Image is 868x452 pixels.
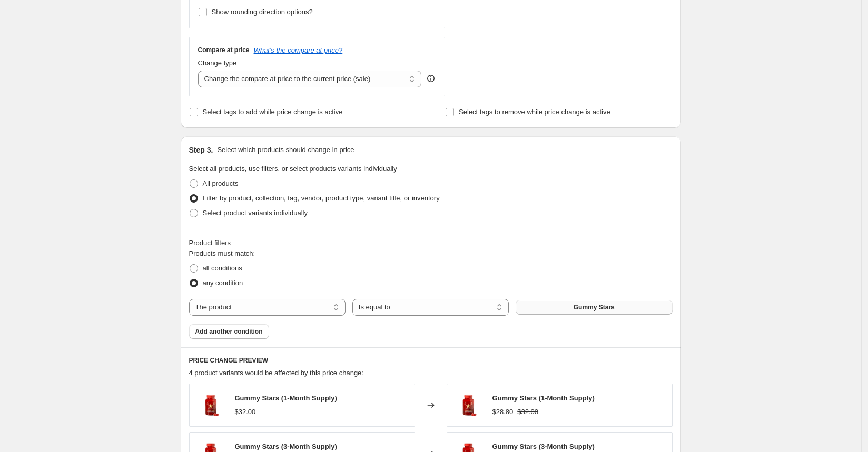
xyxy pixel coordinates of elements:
[574,303,615,312] span: Gummy Stars
[195,389,226,421] img: hairtamin-gummy-stars-hair-vitamins-front_80x.png
[235,408,256,416] span: $32.00
[203,209,308,217] span: Select product variants individually
[203,179,239,187] span: All products
[517,408,538,416] span: $32.00
[516,300,672,315] button: Gummy Stars
[198,59,237,67] span: Change type
[492,443,595,450] span: Gummy Stars (3-Month Supply)
[235,394,337,402] span: Gummy Stars (1-Month Supply)
[203,264,242,272] span: all conditions
[254,46,343,54] button: What's the compare at price?
[235,443,337,450] span: Gummy Stars (3-Month Supply)
[189,324,269,339] button: Add another condition
[426,73,436,84] div: help
[212,8,313,16] span: Show rounding direction options?
[198,46,250,54] h3: Compare at price
[492,408,514,416] span: $28.80
[203,194,440,202] span: Filter by product, collection, tag, vendor, product type, variant title, or inventory
[217,145,354,155] p: Select which products should change in price
[203,108,343,116] span: Select tags to add while price change is active
[189,356,673,365] h6: PRICE CHANGE PREVIEW
[195,327,263,336] span: Add another condition
[459,108,610,116] span: Select tags to remove while price change is active
[189,369,363,377] span: 4 product variants would be affected by this price change:
[203,279,243,287] span: any condition
[492,394,595,402] span: Gummy Stars (1-Month Supply)
[189,249,255,257] span: Products must match:
[189,145,213,155] h2: Step 3.
[189,238,673,248] div: Product filters
[189,165,397,173] span: Select all products, use filters, or select products variants individually
[452,389,484,421] img: hairtamin-gummy-stars-hair-vitamins-front_80x.png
